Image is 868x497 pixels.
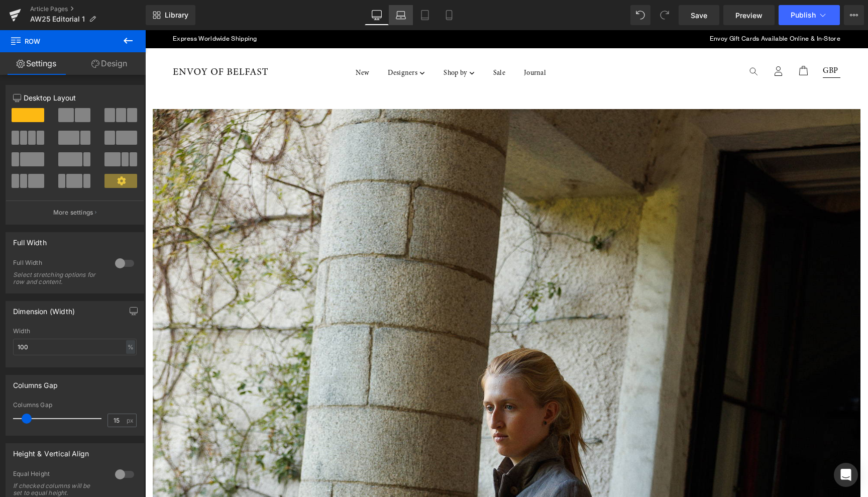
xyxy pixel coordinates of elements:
span: Library [165,11,188,20]
span: px [127,417,135,424]
a: Laptop [389,5,413,25]
div: Select stretching options for row and content. [13,271,103,285]
div: Height & Vertical Align [13,444,89,458]
span: Shop by [298,40,321,47]
a: New [202,30,232,55]
button: Redo [655,5,675,25]
div: Width [13,328,137,335]
a: Journal [371,30,409,55]
button: Undo [630,5,650,25]
div: Full Width [13,259,105,269]
button: Publish [779,5,840,25]
div: Equal Height [13,470,105,480]
div: If checked columns will be set to equal height. [13,482,103,496]
a: New Library [146,5,195,25]
div: Columns Gap [13,402,137,409]
input: auto [13,339,137,355]
img: Drop_menu_icon_35d6bc24-2fc8-48d6-8e43-337ba6af4763.svg [274,41,280,45]
a: Tablet [413,5,437,25]
a: Desktop [365,5,389,25]
a: Designers [235,30,288,55]
div: Dimension (Width) [13,302,75,316]
button: More [844,5,864,25]
span: Designers [243,40,272,47]
a: Article Pages [30,5,146,13]
img: basket-empty.svg [653,36,664,45]
p: Desktop Layout [13,92,137,103]
a: Express Worldwide Shipping [28,6,112,12]
span: Save [691,10,707,21]
button: More settings [6,201,144,224]
span: Preview [735,10,763,21]
div: % [126,340,135,354]
img: account.svg [627,36,639,46]
span: Sale [348,40,360,47]
span: Publish [791,11,816,19]
span: New [210,40,224,47]
a: Sale [340,30,368,55]
a: Preview [723,5,775,25]
a: Envoy Gift Cards Available Online & In-Store [565,6,695,12]
a: Mobile [437,5,461,25]
img: search-icon_0db4b3fc-dda7-4c75-b6e7-8e96ea396779.svg [602,36,614,46]
a: Design [73,52,146,75]
a: Shop by [290,30,337,55]
div: Open Intercom Messenger [834,463,858,487]
img: Drop_menu_icon_35d6bc24-2fc8-48d6-8e43-337ba6af4763.svg [324,41,330,45]
span: AW25 Editorial 1 [30,15,85,23]
div: Full Width [13,233,47,247]
p: More settings [53,208,93,217]
div: Columns Gap [13,375,58,389]
span: Journal [379,40,401,47]
span: Row [10,30,111,52]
